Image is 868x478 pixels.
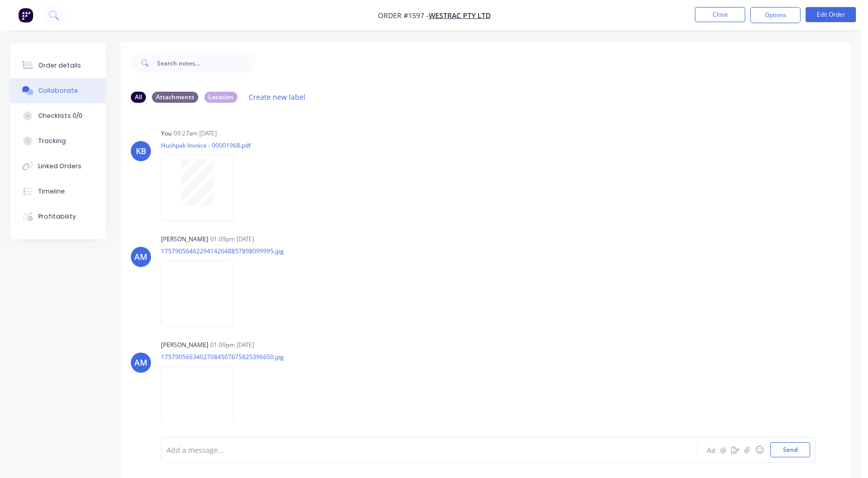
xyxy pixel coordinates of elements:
[210,340,254,350] div: 01:09pm [DATE]
[161,141,251,150] p: Hushpak Invoice - 00001968.pdf
[770,442,810,457] button: Send
[378,11,429,20] span: Order #1597 -
[134,357,147,369] div: AM
[38,86,78,95] div: Collaborate
[10,204,106,229] button: Profitability
[705,444,717,456] button: Aa
[161,340,208,350] div: [PERSON_NAME]
[806,7,856,22] button: Edit Order
[38,212,76,221] div: Profitability
[429,11,491,20] a: WesTrac Pty Ltd
[753,444,765,456] button: ☺
[38,187,65,196] div: Timeline
[18,8,33,23] img: Factory
[152,92,198,103] div: Attachments
[695,7,745,22] button: Close
[38,111,83,120] div: Checklists 0/0
[131,92,146,103] div: All
[38,162,82,171] div: Linked Orders
[10,154,106,179] button: Linked Orders
[38,136,66,146] div: Tracking
[210,235,254,244] div: 01:09pm [DATE]
[244,90,311,104] button: Create new label
[10,53,106,78] button: Order details
[204,92,238,103] div: Location
[161,235,208,244] div: [PERSON_NAME]
[134,251,147,263] div: AM
[161,353,284,361] p: 17579056634027084507675825396650.jpg
[717,444,729,456] button: @
[174,129,217,138] div: 09:27am [DATE]
[750,7,801,23] button: Options
[10,179,106,204] button: Timeline
[157,53,257,73] input: Search notes...
[136,145,146,157] div: KB
[161,247,284,255] p: 17579056462294142648857898099995.jpg
[38,61,81,70] div: Order details
[10,78,106,103] button: Collaborate
[161,129,172,138] div: You
[10,128,106,154] button: Tracking
[10,103,106,128] button: Checklists 0/0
